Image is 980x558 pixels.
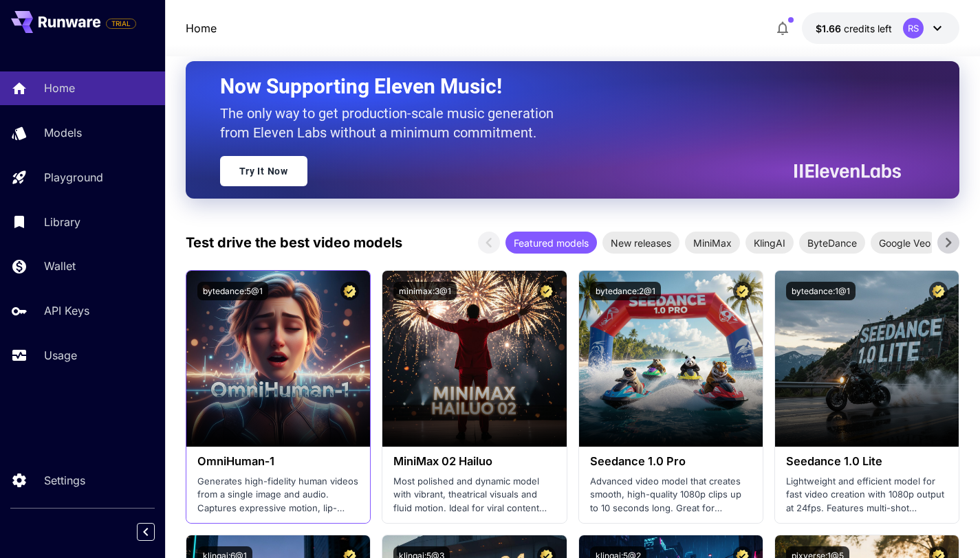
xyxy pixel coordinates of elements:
div: New releases [602,232,679,254]
button: bytedance:2@1 [590,282,661,300]
span: Featured models [505,236,597,250]
button: Certified Model – Vetted for best performance and includes a commercial license. [733,282,752,300]
h3: Seedance 1.0 Pro [590,455,752,468]
h3: OmniHuman‑1 [197,455,359,468]
div: Featured models [505,232,597,254]
img: alt [186,271,370,447]
span: TRIAL [107,19,135,29]
p: Playground [44,169,103,186]
button: minimax:3@1 [393,282,457,300]
img: alt [775,271,959,447]
p: Generates high-fidelity human videos from a single image and audio. Captures expressive motion, l... [197,475,359,515]
span: MiniMax [685,236,740,250]
h3: MiniMax 02 Hailuo [393,455,555,468]
p: Usage [44,347,77,364]
div: MiniMax [685,232,740,254]
p: Test drive the best video models [186,232,402,253]
div: RS [903,18,924,38]
span: $1.66 [816,23,844,34]
p: Models [44,124,82,141]
a: Try It Now [220,156,307,186]
img: alt [382,271,566,447]
p: API Keys [44,302,89,319]
button: Certified Model – Vetted for best performance and includes a commercial license. [537,282,556,300]
p: Library [44,214,80,230]
button: bytedance:1@1 [786,282,856,300]
span: ByteDance [799,236,865,250]
p: Lightweight and efficient model for fast video creation with 1080p output at 24fps. Features mult... [786,475,948,515]
p: Advanced video model that creates smooth, high-quality 1080p clips up to 10 seconds long. Great f... [590,475,752,515]
p: Home [44,80,75,96]
span: KlingAI [745,236,794,250]
button: Certified Model – Vetted for best performance and includes a commercial license. [929,282,948,300]
button: Certified Model – Vetted for best performance and includes a commercial license. [340,282,359,300]
p: Wallet [44,258,76,274]
span: New releases [602,236,679,250]
span: Google Veo [871,236,939,250]
span: credits left [844,23,892,34]
p: The only way to get production-scale music generation from Eleven Labs without a minimum commitment. [220,104,564,142]
button: $1.6595RS [802,12,959,44]
img: alt [579,271,763,447]
a: Home [186,20,217,36]
span: Add your payment card to enable full platform functionality. [106,15,136,32]
div: Collapse sidebar [147,520,165,544]
div: $1.6595 [816,21,892,36]
h3: Seedance 1.0 Lite [786,455,948,468]
h2: Now Supporting Eleven Music! [220,74,891,100]
button: Collapse sidebar [137,523,155,541]
div: KlingAI [745,232,794,254]
p: Settings [44,472,85,489]
nav: breadcrumb [186,20,217,36]
div: ByteDance [799,232,865,254]
div: Google Veo [871,232,939,254]
button: bytedance:5@1 [197,282,268,300]
p: Most polished and dynamic model with vibrant, theatrical visuals and fluid motion. Ideal for vira... [393,475,555,515]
